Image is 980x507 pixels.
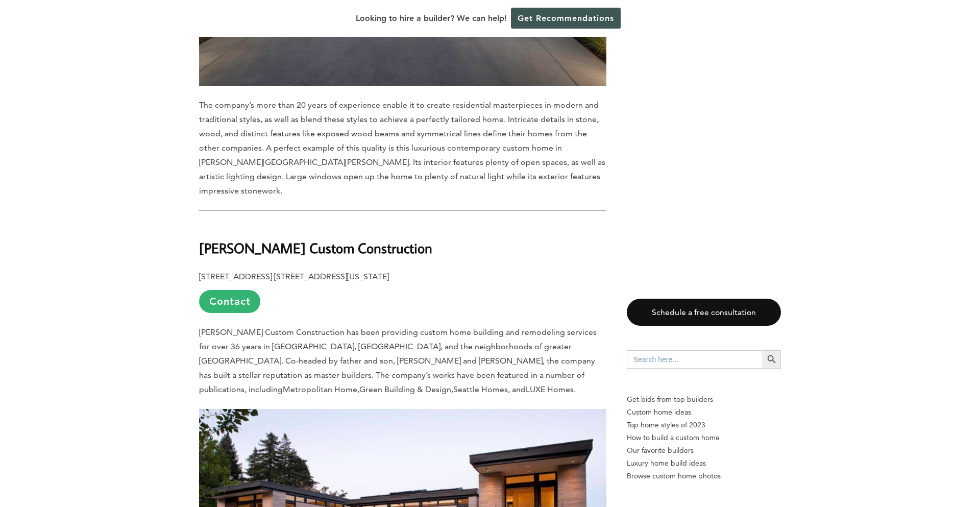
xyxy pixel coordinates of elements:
[526,384,574,394] span: LUXE Homes
[929,456,968,495] iframe: To enrich screen reader interactions, please activate Accessibility in Grammarly extension settings
[357,384,359,394] span: ,
[627,299,781,326] a: Schedule a free consultation
[199,272,389,281] b: [STREET_ADDRESS] [STREET_ADDRESS][US_STATE]
[199,98,606,198] p: The company’s more than 20 years of experience enable it to create residential masterpieces in mo...
[199,290,260,313] a: Contact
[627,470,781,482] a: Browse custom home photos
[766,354,777,365] svg: Search
[199,327,597,394] span: [PERSON_NAME] Custom Construction has been providing custom home building and remodeling services...
[453,384,508,394] span: Seattle Homes
[627,431,781,444] a: How to build a custom home
[627,457,781,470] a: Luxury home build ideas
[508,384,526,394] span: , and
[359,384,451,394] span: Green Building & Design
[627,393,781,406] p: Get bids from top builders
[199,239,432,257] b: [PERSON_NAME] Custom Construction
[627,419,781,431] a: Top home styles of 2023
[574,384,576,394] span: .
[627,406,781,419] a: Custom home ideas
[451,384,453,394] span: ,
[511,8,621,29] a: Get Recommendations
[283,384,357,394] span: Metropolitan Home
[627,350,763,369] input: Search here...
[627,444,781,457] a: Our favorite builders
